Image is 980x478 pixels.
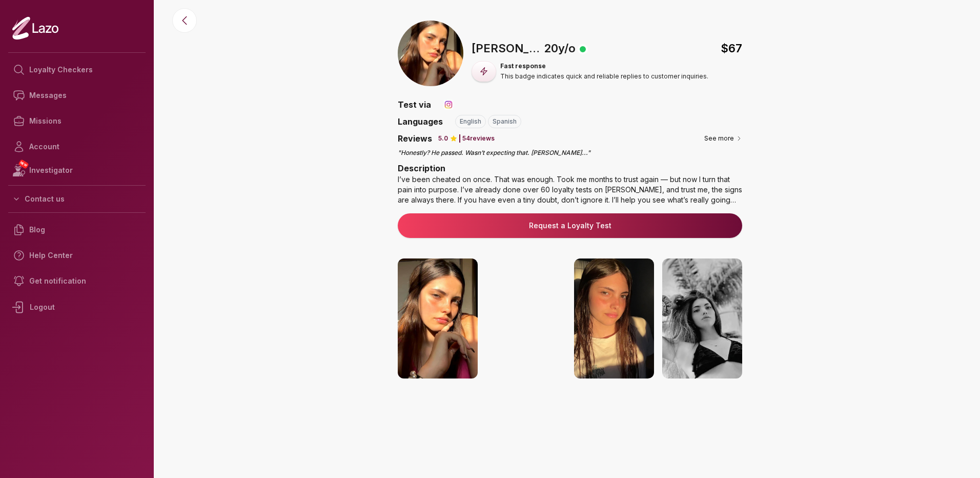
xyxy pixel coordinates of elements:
[398,213,742,238] button: Request a Loyalty Test
[500,72,708,81] p: This badge indicates quick and reliable replies to customer inquiries.
[574,258,654,379] img: photo
[8,268,146,294] a: Get notification
[544,40,576,57] p: 20 y/o
[8,217,146,243] a: Blog
[8,134,146,160] a: Account
[8,190,146,208] button: Contact us
[398,258,478,379] img: photo
[398,115,443,128] p: Languages
[398,132,432,145] p: Reviews
[438,134,448,143] span: 5.0
[18,159,29,169] span: NEW
[500,62,708,70] p: Fast response
[472,40,541,57] p: [PERSON_NAME] ,
[398,174,742,205] div: I’ve been cheated on once. That was enough. Took me months to trust again — but now I turn that p...
[8,294,146,321] div: Logout
[486,258,566,379] img: photo
[8,160,146,181] a: NEWInvestigator
[8,108,146,134] a: Missions
[398,21,463,86] img: profile image
[398,163,445,173] span: Description
[493,117,517,126] span: spanish
[8,243,146,268] a: Help Center
[462,134,495,143] p: 54 reviews
[406,221,734,231] a: Request a Loyalty Test
[398,98,431,111] p: Test via
[704,133,742,144] button: See more
[443,99,454,110] img: instagram
[8,57,146,83] a: Loyalty Checkers
[662,258,742,379] img: photo
[721,40,742,57] span: $ 67
[8,83,146,108] a: Messages
[398,149,742,157] p: " Honestly? He passed. Wasn’t expecting that. [PERSON_NAME] ... "
[460,117,481,126] span: english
